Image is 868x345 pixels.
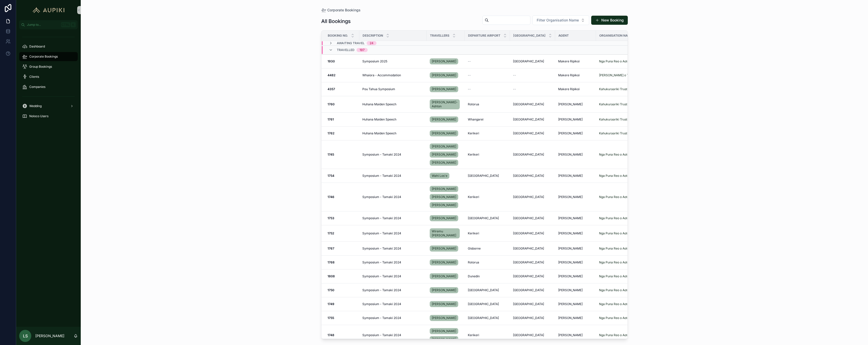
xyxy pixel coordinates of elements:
[558,87,580,91] span: Makere Ripikoi
[513,288,552,292] a: [GEOGRAPHIC_DATA]
[362,117,424,121] a: Huhana Maiden Speech
[362,288,424,292] a: Symposium - Tamaki 2024
[19,62,78,71] a: Group Bookings
[599,274,635,278] a: Nga Puna Reo o Aotearoa
[432,144,456,149] span: [PERSON_NAME]
[362,260,401,264] span: Symposium - Tamaki 2024
[599,195,635,199] a: Nga Puna Reo o Aotearoa
[599,302,635,306] a: Nga Puna Reo o Aotearoa
[430,116,458,122] a: [PERSON_NAME]
[432,247,456,251] span: [PERSON_NAME]
[430,194,458,200] a: [PERSON_NAME]
[513,131,544,135] span: [GEOGRAPHIC_DATA]
[362,131,396,135] span: Huhana Maiden Speech
[558,216,583,220] span: [PERSON_NAME]
[328,73,335,77] strong: 4482
[558,274,593,278] a: [PERSON_NAME]
[468,59,471,63] span: --
[328,247,334,250] strong: 1767
[430,72,458,78] a: [PERSON_NAME]
[468,73,471,77] span: --
[599,73,635,77] a: [PERSON_NAME] o Tainui
[468,260,507,264] a: Rotorua
[558,102,583,106] span: [PERSON_NAME]
[29,55,58,59] span: Corporate Bookings
[513,153,552,157] a: [GEOGRAPHIC_DATA]
[362,231,401,235] span: Symposium - Tamaki 2024
[558,216,593,220] a: [PERSON_NAME]
[362,153,424,157] a: Symposium - Tamaki 2024
[432,187,456,191] span: [PERSON_NAME]
[432,203,456,207] span: [PERSON_NAME]
[430,71,462,79] a: [PERSON_NAME]
[468,73,507,77] a: --
[362,216,401,220] span: Symposium - Tamaki 2024
[513,73,552,77] a: --
[362,117,396,121] span: Huhana Maiden Speech
[430,58,458,64] a: [PERSON_NAME]
[328,231,334,235] strong: 1752
[328,153,356,157] a: 1745
[558,195,593,199] a: [PERSON_NAME]
[328,117,356,121] a: 1761
[558,59,593,63] a: Makere Ripikoi
[599,117,635,121] a: Kahukuraariki Trust Board
[558,87,593,91] a: Makere Ripikoi
[430,286,462,294] a: [PERSON_NAME]
[558,288,583,292] span: [PERSON_NAME]
[328,174,356,178] a: 1754
[599,260,635,264] span: Nga Puna Reo o Aotearoa
[468,288,507,292] a: [GEOGRAPHIC_DATA]
[599,231,635,235] a: Nga Puna Reo o Aotearoa
[432,161,456,165] span: [PERSON_NAME]
[558,153,583,157] span: [PERSON_NAME]
[432,100,458,108] span: [PERSON_NAME]-Ashton
[362,195,401,199] span: Symposium - Tamaki 2024
[328,288,356,292] a: 1750
[513,216,544,220] span: [GEOGRAPHIC_DATA]
[328,131,356,135] a: 1762
[513,131,552,135] a: [GEOGRAPHIC_DATA]
[328,288,334,292] strong: 1750
[328,59,356,63] a: 1930
[599,216,635,220] span: Nga Puna Reo o Aotearoa
[513,247,552,251] a: [GEOGRAPHIC_DATA]
[432,174,447,178] span: Wahi Los'e
[513,174,544,178] span: [GEOGRAPHIC_DATA]
[430,142,462,167] a: [PERSON_NAME][PERSON_NAME][PERSON_NAME]
[468,102,507,106] a: Rotorua
[558,302,583,306] span: [PERSON_NAME]
[430,273,458,279] a: [PERSON_NAME]
[599,288,635,292] span: Nga Puna Reo o Aotearoa
[328,274,335,278] strong: 1808
[328,260,356,264] a: 1768
[430,258,462,266] a: [PERSON_NAME]
[558,274,583,278] span: [PERSON_NAME]
[513,73,516,77] span: --
[513,247,544,251] span: [GEOGRAPHIC_DATA]
[432,316,456,320] span: [PERSON_NAME]
[328,216,334,220] strong: 1753
[599,59,635,63] a: Nga Puna Reo o Aotearoa
[430,86,458,92] a: [PERSON_NAME]
[327,8,361,13] span: Corporate Bookings
[19,42,78,51] a: Dashboard
[430,143,458,150] a: [PERSON_NAME]
[29,65,52,69] span: Group Bookings
[599,87,635,91] a: Kahukuraariki Trust Board
[362,59,387,63] span: Symposium 2025
[537,18,579,23] span: Filter Organisation Name
[19,52,78,61] a: Corporate Bookings
[599,131,635,135] a: Kahukuraariki Trust Board
[362,216,424,220] a: Symposium - Tamaki 2024
[362,102,396,106] span: Huhana Maiden Speech
[430,259,458,265] a: [PERSON_NAME]
[558,102,593,106] a: [PERSON_NAME]
[558,231,583,235] span: [PERSON_NAME]
[432,195,456,199] span: [PERSON_NAME]
[599,153,635,157] span: Nga Puna Reo o Aotearoa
